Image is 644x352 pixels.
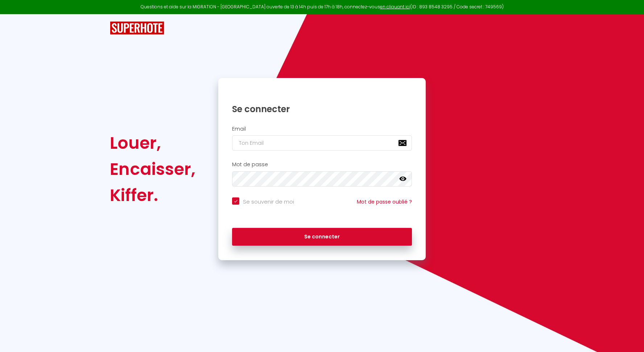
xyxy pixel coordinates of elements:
h2: Email [232,126,412,132]
button: Se connecter [232,228,412,246]
h2: Mot de passe [232,161,412,168]
h1: Se connecter [232,103,412,115]
div: Louer, [110,130,195,156]
img: SuperHote logo [110,21,164,35]
a: en cliquant ici [380,4,410,10]
div: Encaisser, [110,156,195,182]
a: Mot de passe oublié ? [357,198,412,205]
input: Ton Email [232,135,412,151]
div: Kiffer. [110,182,195,208]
